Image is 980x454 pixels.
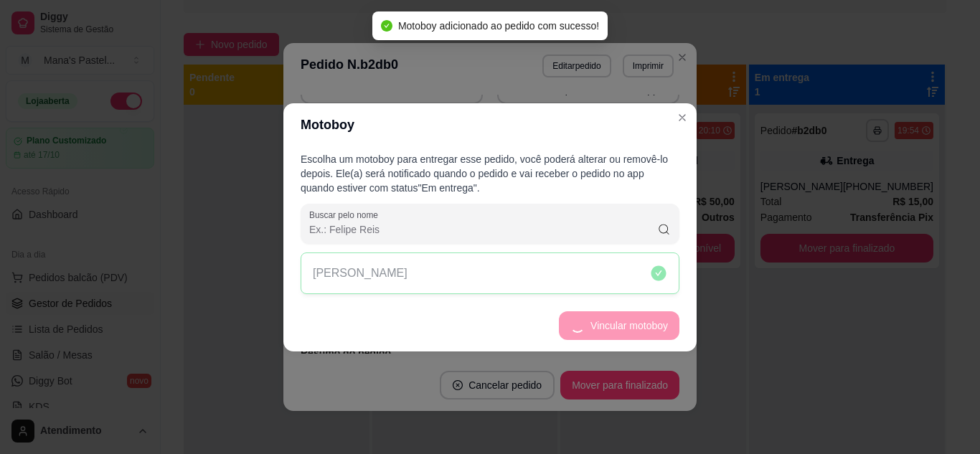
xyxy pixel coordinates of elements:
header: Motoboy [283,103,697,146]
button: Close [671,106,694,129]
input: Buscar pelo nome [309,222,657,237]
span: check-circle [381,20,392,32]
p: Escolha um motoboy para entregar esse pedido, você poderá alterar ou removê-lo depois. Ele(a) ser... [301,152,679,195]
span: Motoboy adicionado ao pedido com sucesso! [398,20,599,32]
p: [PERSON_NAME] [313,265,407,282]
label: Buscar pelo nome [309,209,383,221]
